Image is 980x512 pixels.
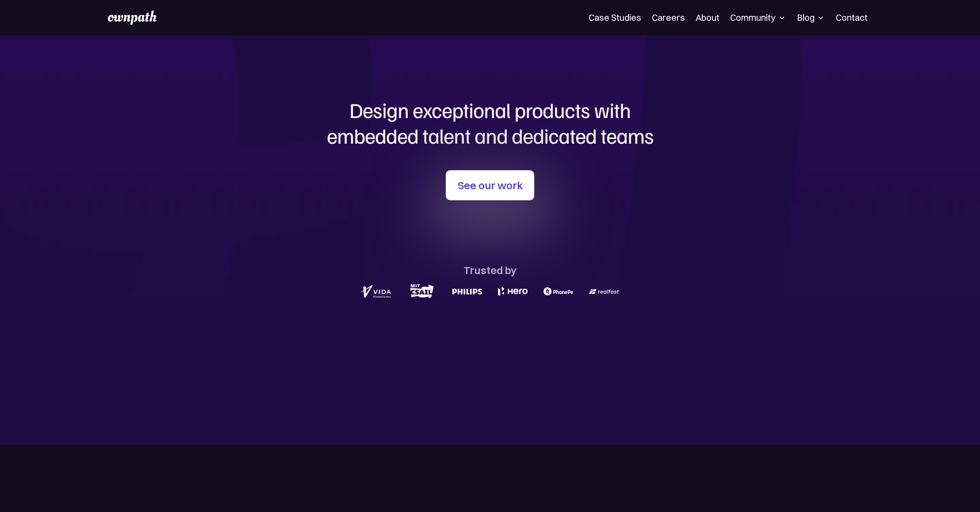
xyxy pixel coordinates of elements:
a: Case Studies [589,12,641,23]
a: Contact [836,12,868,23]
div: Blog [797,12,825,23]
a: See our work [446,170,534,200]
a: About [696,12,720,23]
a: Careers [652,12,685,23]
div: Trusted by [463,264,517,276]
div: Community [730,12,786,23]
h1: Design exceptional products with embedded talent and dedicated teams [278,97,702,148]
